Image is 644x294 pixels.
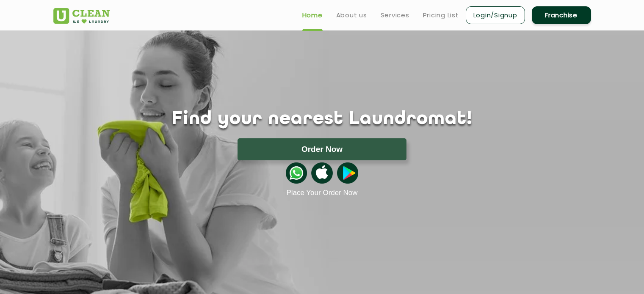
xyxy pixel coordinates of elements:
a: Place Your Order Now [286,189,357,197]
img: UClean Laundry and Dry Cleaning [53,8,110,24]
a: Pricing List [423,10,459,20]
a: Home [302,10,323,20]
a: Login/Signup [466,6,525,24]
button: Order Now [238,138,406,160]
img: whatsappicon.png [286,162,307,184]
h1: Find your nearest Laundromat! [47,109,597,130]
a: Franchise [532,6,591,24]
img: playstoreicon.png [337,162,358,184]
img: apple-icon.png [311,162,332,184]
a: About us [336,10,367,20]
a: Services [381,10,409,20]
